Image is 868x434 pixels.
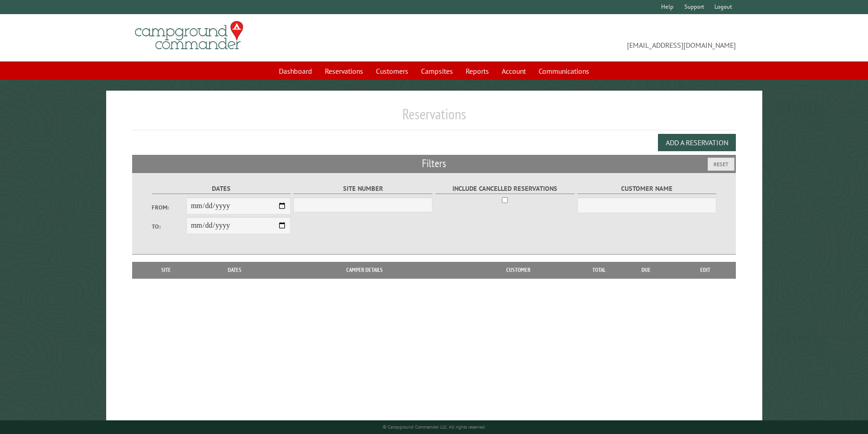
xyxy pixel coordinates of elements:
[675,262,736,278] th: Edit
[370,62,414,80] a: Customers
[132,155,736,172] h2: Filters
[617,262,675,278] th: Due
[581,262,617,278] th: Total
[274,262,455,278] th: Camper Details
[196,262,274,278] th: Dates
[319,62,369,80] a: Reservations
[293,184,432,194] label: Site Number
[132,105,736,130] h1: Reservations
[273,62,318,80] a: Dashboard
[152,222,186,231] label: To:
[137,262,196,278] th: Site
[533,62,595,80] a: Communications
[152,203,186,212] label: From:
[416,62,458,80] a: Campsites
[708,158,734,171] button: Reset
[152,184,291,194] label: Dates
[658,134,736,151] button: Add a Reservation
[460,62,494,80] a: Reports
[434,25,736,51] span: [EMAIL_ADDRESS][DOMAIN_NAME]
[436,184,575,194] label: Include Cancelled Reservations
[455,262,581,278] th: Customer
[577,184,716,194] label: Customer Name
[496,62,531,80] a: Account
[383,424,486,430] small: © Campground Commander LLC. All rights reserved.
[132,18,246,53] img: Campground Commander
